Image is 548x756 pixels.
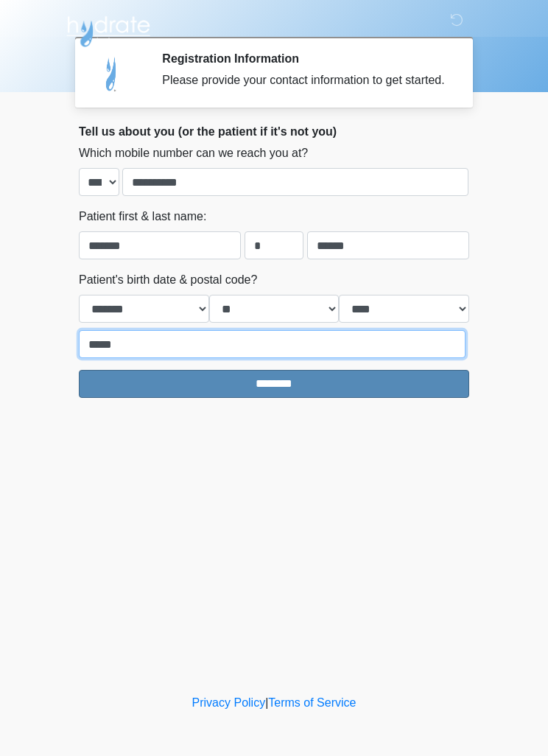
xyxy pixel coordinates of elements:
label: Patient's birth date & postal code? [79,271,257,289]
label: Which mobile number can we reach you at? [79,144,308,162]
h2: Tell us about you (or the patient if it's not you) [79,125,469,139]
label: Patient first & last name: [79,208,206,225]
img: Hydrate IV Bar - Scottsdale Logo [64,11,152,48]
a: Privacy Policy [192,696,266,709]
div: Please provide your contact information to get started. [162,71,447,89]
a: | [265,696,268,709]
a: Terms of Service [268,696,356,709]
img: Agent Avatar [90,52,134,96]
